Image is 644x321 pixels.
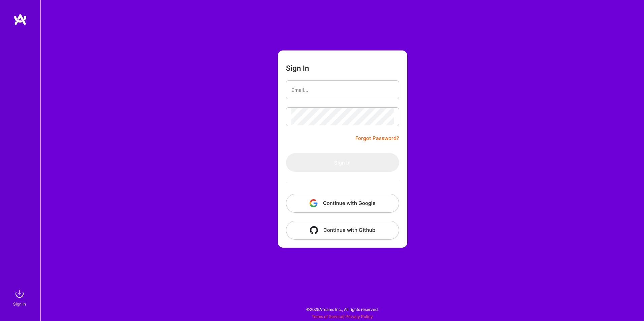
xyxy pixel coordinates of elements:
[14,287,26,308] a: sign inSign In
[291,81,394,99] input: Email...
[346,314,373,319] a: Privacy Policy
[312,314,373,319] span: |
[40,301,644,318] div: © 2025 ATeams Inc., All rights reserved.
[286,64,309,72] h3: Sign In
[312,314,343,319] a: Terms of Service
[13,300,26,308] div: Sign In
[13,287,26,300] img: sign in
[286,221,399,240] button: Continue with Github
[13,13,27,26] img: logo
[310,226,318,234] img: icon
[286,194,399,213] button: Continue with Google
[310,199,318,207] img: icon
[355,134,399,142] a: Forgot Password?
[286,153,399,172] button: Sign In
